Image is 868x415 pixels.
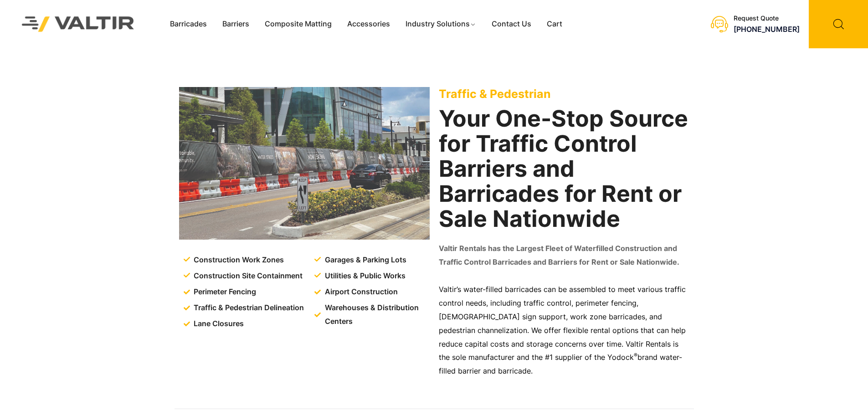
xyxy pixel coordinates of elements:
span: Utilities & Public Works [323,269,406,283]
sup: ® [634,352,637,359]
span: Perimeter Fencing [191,285,256,299]
div: Request Quote [734,15,800,22]
span: Construction Site Containment [191,269,303,283]
span: Garages & Parking Lots [323,253,406,267]
span: Warehouses & Distribution Centers [323,301,431,328]
a: Accessories [339,17,398,31]
a: Industry Solutions [398,17,484,31]
h2: Your One-Stop Source for Traffic Control Barriers and Barricades for Rent or Sale Nationwide [439,106,689,231]
a: Barriers [215,17,257,31]
a: Contact Us [484,17,539,31]
span: Airport Construction [323,285,398,299]
p: Valtir Rentals has the Largest Fleet of Waterfilled Construction and Traffic Control Barricades a... [439,242,689,269]
a: Composite Matting [257,17,339,31]
span: Lane Closures [191,317,244,331]
a: Barricades [162,17,215,31]
span: Traffic & Pedestrian Delineation [191,301,304,315]
img: Valtir Rentals [10,5,146,43]
span: Construction Work Zones [191,253,284,267]
p: Valtir’s water-filled barricades can be assembled to meet various traffic control needs, includin... [439,283,689,378]
p: Traffic & Pedestrian [439,87,689,101]
a: [PHONE_NUMBER] [734,25,800,34]
a: Cart [539,17,570,31]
